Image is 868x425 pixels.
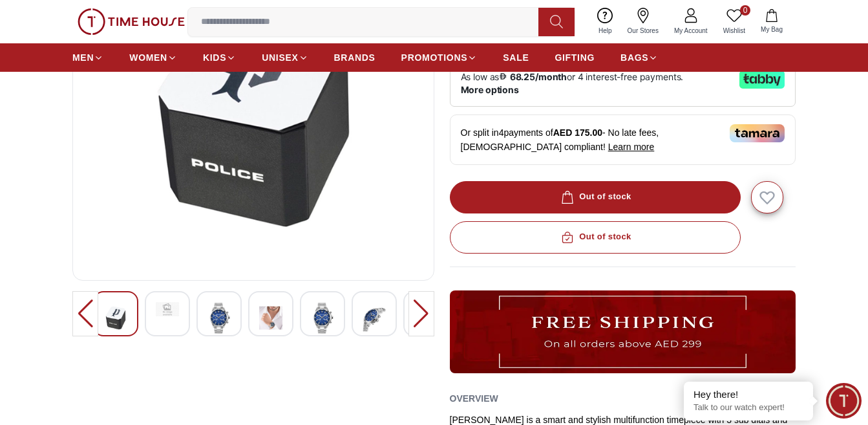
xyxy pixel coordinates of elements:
[72,51,94,64] span: MEN
[450,114,796,165] div: Or split in 4 payments of - No late fees, [DEMOGRAPHIC_DATA] compliant!
[620,51,648,64] span: BAGS
[401,51,468,64] span: PROMOTIONS
[756,25,788,34] span: My Bag
[450,290,796,374] img: ...
[730,124,785,142] img: Tamara
[207,302,231,334] img: POLICE MENELIK Men's Chronograph Blue Dial Watch - PEWJK2204203
[78,8,185,36] img: ...
[715,5,753,38] a: 0Wishlist
[262,46,308,69] a: UNISEX
[104,302,127,334] img: POLICE MENELIK Men's Chronograph Blue Dial Watch - PEWJK2204203
[669,26,713,36] span: My Account
[129,51,167,64] span: WOMEN
[262,51,298,64] span: UNISEX
[620,5,666,38] a: Our Stores
[503,51,529,64] span: SALE
[693,388,803,401] div: Hey there!
[259,302,282,334] img: POLICE MENELIK Men's Chronograph Blue Dial Watch - PEWJK2204203
[591,5,620,38] a: Help
[156,302,179,316] img: POLICE MENELIK Men's Chronograph Blue Dial Watch - PEWJK2204203
[450,389,498,408] h2: Overview
[620,46,658,69] a: BAGS
[693,402,803,413] p: Talk to our watch expert!
[72,46,103,69] a: MEN
[129,46,177,69] a: WOMEN
[553,127,602,138] span: AED 175.00
[718,26,750,36] span: Wishlist
[334,51,376,64] span: BRANDS
[555,46,595,69] a: GIFTING
[608,142,655,152] span: Learn more
[503,46,529,69] a: SALE
[753,6,790,37] button: My Bag
[203,46,236,69] a: KIDS
[740,5,750,16] span: 0
[334,46,376,69] a: BRANDS
[593,26,617,36] span: Help
[555,51,595,64] span: GIFTING
[826,383,862,419] div: Chat Widget
[311,302,334,334] img: POLICE MENELIK Men's Chronograph Blue Dial Watch - PEWJK2204203
[401,46,478,69] a: PROMOTIONS
[363,302,386,334] img: POLICE MENELIK Men's Chronograph Blue Dial Watch - PEWJK2204203
[203,51,226,64] span: KIDS
[622,26,664,36] span: Our Stores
